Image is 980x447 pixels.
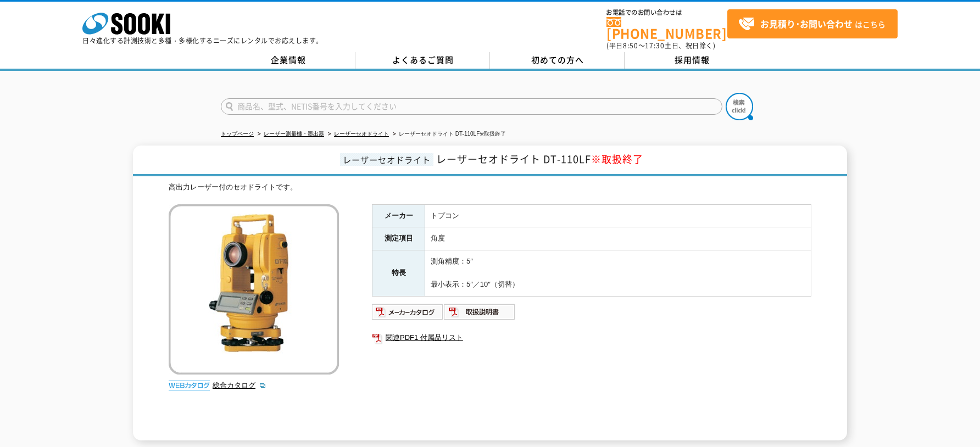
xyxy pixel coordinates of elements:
input: 商品名、型式、NETIS番号を入力してください [221,98,722,115]
li: レーザーセオドライト DT-110LF※取扱終了 [391,128,506,140]
a: メーカーカタログ [372,310,444,319]
a: レーザー測量機・墨出器 [264,131,324,137]
a: トップページ [221,131,254,137]
a: レーザーセオドライト [334,131,389,137]
th: 特長 [372,250,425,296]
span: 初めての方へ [531,54,584,66]
span: ※取扱終了 [591,152,643,166]
img: レーザーセオドライト DT-110LF※取扱終了 [169,204,339,375]
a: 初めての方へ [490,52,625,69]
a: 採用情報 [625,52,759,69]
span: 8:50 [623,41,638,51]
div: 高出力レーザー付のセオドライトです。 [169,182,811,193]
p: 日々進化する計測技術と多種・多様化するニーズにレンタルでお応えします。 [82,37,323,44]
td: 角度 [425,227,811,250]
img: btn_search.png [726,93,753,120]
a: [PHONE_NUMBER] [606,17,727,40]
a: 関連PDF1 付属品リスト [372,331,811,345]
span: (平日 ～ 土日、祝日除く) [606,41,715,51]
strong: お見積り･お問い合わせ [760,17,853,30]
a: お見積り･お問い合わせはこちら [727,9,898,38]
span: お電話でのお問い合わせは [606,9,727,16]
a: 取扱説明書 [444,310,516,319]
a: よくあるご質問 [355,52,490,69]
img: メーカーカタログ [372,303,444,321]
a: 総合カタログ [213,381,266,389]
span: はこちら [738,16,886,32]
th: 測定項目 [372,227,425,250]
td: 測角精度：5″ 最小表示：5″／10″（切替） [425,250,811,296]
span: レーザーセオドライト [340,153,433,166]
td: トプコン [425,204,811,227]
span: 17:30 [645,41,665,51]
img: 取扱説明書 [444,303,516,321]
a: 企業情報 [221,52,355,69]
span: レーザーセオドライト DT-110LF [436,152,643,166]
img: webカタログ [169,380,210,391]
th: メーカー [372,204,425,227]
